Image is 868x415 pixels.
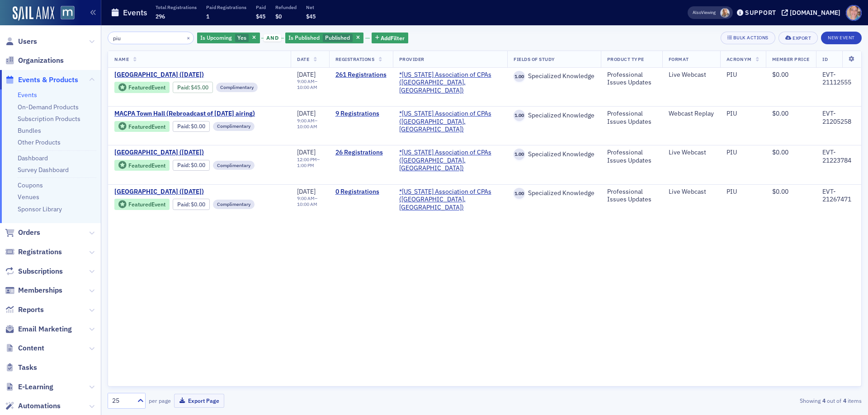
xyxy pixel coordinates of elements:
a: *[US_STATE] Association of CPAs ([GEOGRAPHIC_DATA], [GEOGRAPHIC_DATA]) [399,71,501,95]
div: Live Webcast [669,149,714,157]
span: Name [114,56,129,62]
div: Published [285,33,363,44]
span: *Maryland Association of CPAs (Timonium, MD) [399,110,501,134]
span: E-Learning [18,382,53,392]
a: Bundles [18,126,41,135]
div: Paid: 9 - $0 [173,121,210,132]
span: $0.00 [772,70,788,79]
a: Organizations [5,56,64,65]
div: PIU [726,188,759,196]
a: Other Products [18,138,61,146]
time: 12:00 PM [297,156,317,163]
a: SailAMX [13,6,54,21]
span: Organizations [18,56,64,65]
p: Net [306,4,316,10]
a: Reports [5,305,44,315]
span: Automations [18,401,61,411]
div: Featured Event [114,199,170,210]
span: Is Upcoming [200,34,232,41]
div: Featured Event [128,202,165,207]
div: Bulk Actions [733,35,769,40]
label: per page [149,396,171,405]
button: × [184,33,193,42]
time: 10:00 AM [297,84,317,90]
p: Refunded [275,4,297,10]
span: Specialized Knowledge [525,189,594,197]
a: Users [5,37,37,47]
a: 261 Registrations [335,71,387,79]
span: Registrations [18,247,62,257]
div: Complimentary [213,122,255,131]
span: Add Filter [381,34,405,42]
a: Registrations [5,247,62,257]
a: Subscriptions [5,266,63,276]
span: Email Marketing [18,324,72,334]
a: *[US_STATE] Association of CPAs ([GEOGRAPHIC_DATA], [GEOGRAPHIC_DATA]) [399,188,501,212]
span: [DATE] [297,109,316,117]
span: ID [822,56,828,62]
strong: 4 [841,396,848,405]
div: Yes [197,33,260,44]
a: *[US_STATE] Association of CPAs ([GEOGRAPHIC_DATA], [GEOGRAPHIC_DATA]) [399,110,501,134]
span: Format [669,56,689,62]
a: Events & Products [5,75,78,85]
div: EVT-21223784 [822,149,855,164]
button: [DOMAIN_NAME] [782,9,844,16]
a: Dashboard [18,154,48,162]
a: 26 Registrations [335,149,387,157]
div: Professional Issues Updates [607,71,656,87]
div: Featured Event [114,121,170,132]
span: $0.00 [191,123,205,130]
time: 10:00 AM [297,201,317,207]
span: Acronym [726,56,752,62]
span: [DATE] [297,187,316,196]
div: Paid: 268 - $4500 [173,82,213,93]
div: Support [745,9,776,17]
span: *Maryland Association of CPAs (Timonium, MD) [399,188,501,212]
span: *Maryland Association of CPAs (Timonium, MD) [399,149,501,173]
a: [GEOGRAPHIC_DATA] ([DATE]) [114,149,284,157]
button: New Event [821,32,862,44]
span: Orders [18,228,40,238]
span: MACPA Town Hall (October 2025) [114,188,266,196]
div: Featured Event [114,82,170,93]
div: EVT-21205258 [822,110,855,126]
span: Is Published [288,34,320,41]
span: Content [18,343,44,353]
span: : [177,201,191,208]
p: Paid Registrations [206,4,246,10]
span: Product Type [607,56,644,62]
a: Coupons [18,181,43,189]
div: PIU [726,149,759,157]
span: : [177,123,191,130]
time: 10:00 AM [297,123,317,130]
input: Search… [108,32,194,44]
span: Provider [399,56,425,62]
div: – [297,157,322,168]
button: AddFilter [372,33,409,44]
a: Orders [5,228,40,238]
a: Survey Dashboard [18,166,69,174]
span: [DATE] [297,148,316,156]
span: Member Price [772,56,810,62]
a: Automations [5,401,61,411]
span: $0.00 [191,162,205,168]
span: Registrations [335,56,375,62]
span: Events & Products [18,75,78,85]
div: – [297,196,322,207]
div: Complimentary [216,83,258,92]
a: 9 Registrations [335,110,387,118]
a: Tasks [5,363,37,373]
span: 1 [206,13,209,20]
div: Showing out of items [617,396,862,405]
div: Export [793,36,811,41]
div: Professional Issues Updates [607,110,656,126]
div: Featured Event [128,85,165,90]
a: Venues [18,193,39,201]
span: MACPA Town Hall (Rebroadcast of August 2025 airing) [114,110,266,118]
h1: Events [123,7,147,18]
div: Featured Event [128,124,165,129]
div: Featured Event [128,163,165,168]
span: Specialized Knowledge [525,150,594,159]
p: Paid [256,4,266,10]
